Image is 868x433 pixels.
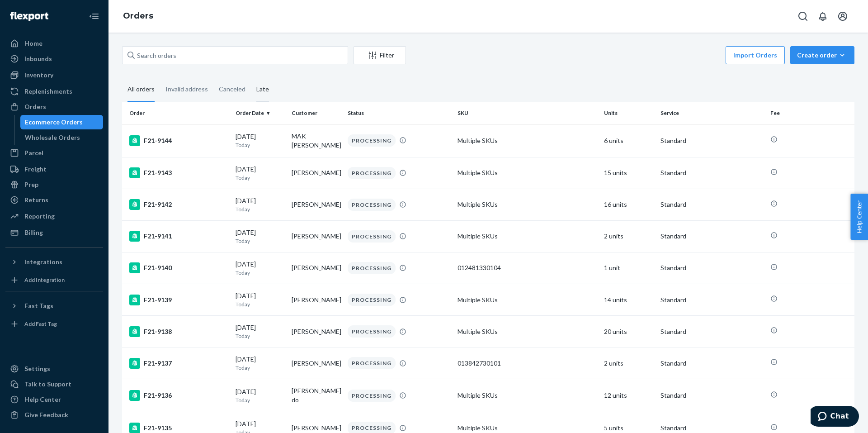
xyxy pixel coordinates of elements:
[24,148,43,157] div: Parcel
[24,228,43,237] div: Billing
[129,135,228,146] div: F21-9144
[454,379,600,412] td: Multiple SKUs
[236,332,284,340] p: Today
[288,379,344,412] td: [PERSON_NAME] do
[726,46,785,64] button: Import Orders
[5,392,103,407] a: Help Center
[24,410,68,419] div: Give Feedback
[5,162,103,176] a: Freight
[24,165,47,174] div: Freight
[25,118,83,127] div: Ecommerce Orders
[24,257,62,266] div: Integrations
[236,364,284,371] p: Today
[5,377,103,391] button: Talk to Support
[20,130,104,145] a: Wholesale Orders
[236,132,284,149] div: [DATE]
[348,294,396,306] div: PROCESSING
[458,263,597,272] div: 012481330104
[288,284,344,316] td: [PERSON_NAME]
[288,157,344,189] td: [PERSON_NAME]
[5,177,103,192] a: Prep
[236,355,284,371] div: [DATE]
[767,102,854,124] th: Fee
[811,406,859,428] iframe: Opens a widget where you can chat to one of our agents
[288,189,344,220] td: [PERSON_NAME]
[129,358,228,369] div: F21-9137
[660,263,763,272] p: Standard
[348,262,396,274] div: PROCESSING
[236,260,284,276] div: [DATE]
[660,136,763,145] p: Standard
[85,7,103,25] button: Close Navigation
[600,124,656,157] td: 6 units
[24,212,55,221] div: Reporting
[232,102,288,124] th: Order Date
[236,396,284,404] p: Today
[354,46,406,64] button: Filter
[5,193,103,207] a: Returns
[600,284,656,316] td: 14 units
[236,196,284,213] div: [DATE]
[24,71,53,80] div: Inventory
[116,3,160,29] ol: breadcrumbs
[5,273,103,287] a: Add Integration
[454,124,600,157] td: Multiple SKUs
[348,325,396,338] div: PROCESSING
[348,357,396,369] div: PROCESSING
[5,299,103,313] button: Fast Tags
[660,295,763,305] p: Standard
[348,167,396,179] div: PROCESSING
[660,327,763,336] p: Standard
[600,189,656,220] td: 16 units
[600,379,656,412] td: 12 units
[165,77,208,101] div: Invalid address
[5,317,103,331] a: Add Fast Tag
[123,11,153,21] a: Orders
[129,231,228,242] div: F21-9141
[600,157,656,189] td: 15 units
[344,102,454,124] th: Status
[129,199,228,210] div: F21-9142
[25,133,80,142] div: Wholesale Orders
[794,7,812,25] button: Open Search Box
[127,77,155,102] div: All orders
[236,165,284,181] div: [DATE]
[236,269,284,276] p: Today
[348,134,396,147] div: PROCESSING
[660,359,763,368] p: Standard
[236,323,284,340] div: [DATE]
[292,109,340,117] div: Customer
[24,180,38,189] div: Prep
[454,157,600,189] td: Multiple SKUs
[797,51,848,60] div: Create order
[834,7,852,25] button: Open account menu
[600,316,656,347] td: 20 units
[354,51,406,60] div: Filter
[129,295,228,305] div: F21-9139
[24,195,48,205] div: Returns
[5,52,103,66] a: Inbounds
[660,232,763,241] p: Standard
[348,230,396,243] div: PROCESSING
[5,146,103,160] a: Parcel
[129,262,228,273] div: F21-9140
[600,102,656,124] th: Units
[454,284,600,316] td: Multiple SKUs
[236,300,284,308] p: Today
[5,84,103,99] a: Replenishments
[129,390,228,401] div: F21-9136
[236,387,284,404] div: [DATE]
[236,237,284,245] p: Today
[660,391,763,400] p: Standard
[288,347,344,379] td: [PERSON_NAME]
[129,326,228,337] div: F21-9138
[288,220,344,252] td: [PERSON_NAME]
[5,255,103,269] button: Integrations
[288,252,344,284] td: [PERSON_NAME]
[5,100,103,114] a: Orders
[454,316,600,347] td: Multiple SKUs
[24,364,50,373] div: Settings
[236,291,284,308] div: [DATE]
[660,423,763,433] p: Standard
